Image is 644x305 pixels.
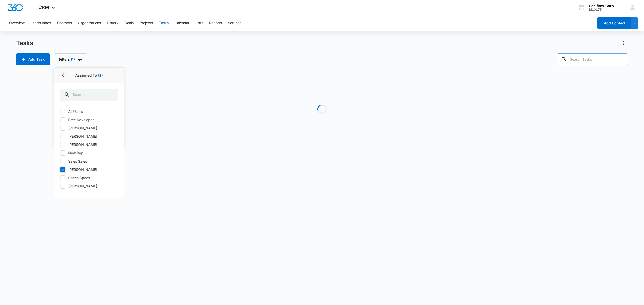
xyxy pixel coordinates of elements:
[175,15,189,31] button: Calendar
[57,15,72,31] button: Contacts
[228,15,242,31] button: Settings
[60,73,118,78] p: Assigned To
[557,53,628,65] input: Search Tasks
[16,39,33,47] h1: Tasks
[159,15,169,31] button: Tasks
[31,15,51,31] button: Leads Inbox
[60,183,118,189] label: [PERSON_NAME]
[60,150,118,156] label: New Rep
[597,17,631,29] button: Add Contact
[620,39,628,47] button: Actions
[589,4,614,8] div: account name
[16,53,50,65] button: Add Task
[60,142,118,147] label: [PERSON_NAME]
[9,15,25,31] button: Overview
[54,53,87,65] button: Filters(1)
[209,15,222,31] button: Reports
[125,15,134,31] button: Deals
[60,134,118,139] label: [PERSON_NAME]
[60,71,68,79] button: Back
[107,15,118,31] button: History
[140,15,153,31] button: Projects
[60,89,118,101] input: Search...
[589,8,614,11] div: account id
[71,58,75,61] span: (1)
[78,15,101,31] button: Organizations
[60,167,118,172] label: [PERSON_NAME]
[60,109,118,114] label: All Users
[60,159,118,164] label: Sales Sales
[98,73,103,77] span: (1)
[38,5,49,10] span: CRM
[60,125,118,131] label: [PERSON_NAME]
[60,175,118,180] label: Specs Specs
[60,117,118,122] label: Bree Developer
[195,15,203,31] button: Lists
